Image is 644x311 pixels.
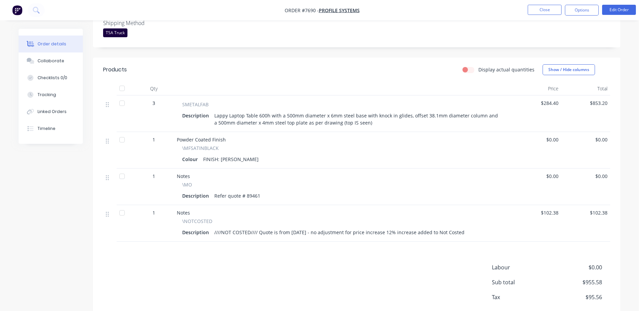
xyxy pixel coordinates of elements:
label: Shipping Method [103,19,188,27]
div: TSA Truck [103,28,127,37]
span: Order #7690 - [285,7,319,14]
button: Close [528,5,562,15]
span: 1 [152,173,155,180]
span: $95.56 [552,293,602,301]
span: Sub total [492,278,552,286]
div: Price [512,82,561,95]
button: Order details [19,36,83,52]
span: \NOTCOSTED [182,218,212,225]
span: \MO [182,181,192,188]
button: Options [565,5,599,16]
span: SMETALFAB [182,101,209,108]
a: Profile Systems [319,7,360,14]
button: Collaborate [19,52,83,69]
span: Notes [177,209,190,216]
div: Qty [134,82,174,95]
span: 3 [152,99,155,107]
div: Lappy Laptop Table 600h with a 500mm diameter x 6mm steel base with knock in glides, offset 38.1m... [212,111,504,128]
button: Timeline [19,120,83,137]
div: Collaborate [38,58,64,64]
div: Total [561,82,610,95]
div: Timeline [38,126,55,132]
label: Display actual quantities [478,66,534,73]
div: Refer quote # 89461 [212,191,263,201]
div: Checklists 0/0 [38,75,67,81]
div: Products [103,66,127,74]
button: Linked Orders [19,103,83,120]
img: Factory [12,5,22,15]
button: Checklists 0/0 [19,69,83,86]
span: Powder Coated Finish [177,136,226,143]
button: Tracking [19,86,83,103]
div: Tracking [38,92,56,98]
button: Edit Order [602,5,636,15]
button: Show / Hide columns [543,64,595,75]
div: Description [182,227,212,237]
span: 1 [152,136,155,143]
div: FINISH: [PERSON_NAME] [200,154,261,164]
span: $955.58 [552,278,602,286]
span: $853.20 [564,99,607,107]
div: Description [182,111,212,120]
div: Colour [182,154,200,164]
span: Notes [177,173,190,179]
div: Description [182,191,212,201]
span: $0.00 [515,136,558,143]
span: 1 [152,209,155,216]
span: $0.00 [552,263,602,271]
span: $0.00 [564,173,607,180]
span: $0.00 [515,173,558,180]
span: Labour [492,263,552,271]
div: Order details [38,41,66,47]
span: $102.38 [515,209,558,216]
span: $102.38 [564,209,607,216]
div: Linked Orders [38,109,67,115]
div: ////NOT COSTED//// Quote is from [DATE] - no adjustment for price increase 12% increase added to ... [212,227,467,237]
span: $0.00 [564,136,607,143]
span: $284.40 [515,99,558,107]
span: Tax [492,293,552,301]
span: \MFSATINBLACK [182,145,219,152]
